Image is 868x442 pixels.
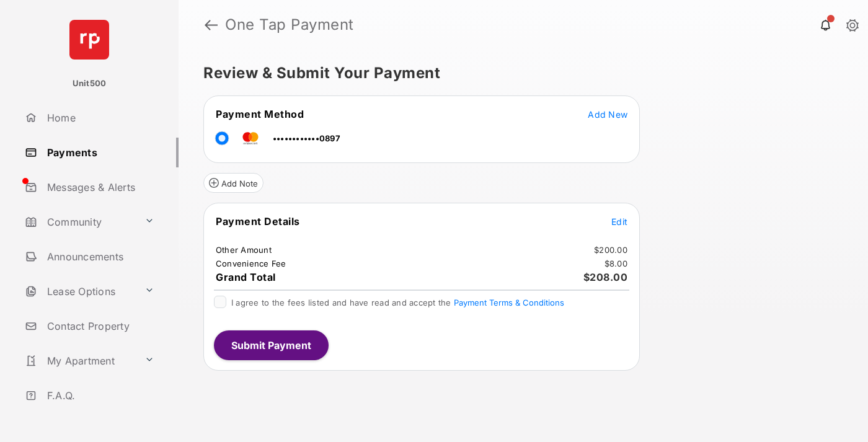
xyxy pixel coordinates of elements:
a: Home [20,103,179,133]
button: Edit [611,215,627,228]
button: Add New [588,108,627,120]
button: I agree to the fees listed and have read and accept the [454,298,564,307]
a: Community [20,207,139,237]
a: Contact Property [20,311,179,341]
span: Grand Total [216,271,276,283]
td: $8.00 [604,258,628,269]
span: Add New [588,109,627,120]
p: Unit500 [73,77,107,90]
img: svg+xml;base64,PHN2ZyB4bWxucz0iaHR0cDovL3d3dy53My5vcmcvMjAwMC9zdmciIHdpZHRoPSI2NCIgaGVpZ2h0PSI2NC... [69,20,109,60]
td: $200.00 [593,244,628,255]
a: Payments [20,138,179,167]
a: F.A.Q. [20,381,179,410]
a: My Apartment [20,346,139,376]
h5: Review & Submit Your Payment [203,66,833,81]
strong: One Tap Payment [225,17,354,32]
a: Lease Options [20,276,139,306]
a: Messages & Alerts [20,172,179,202]
span: ••••••••••••0897 [273,133,340,143]
td: Other Amount [215,244,272,255]
td: Convenience Fee [215,258,287,269]
a: Announcements [20,242,179,272]
span: $208.00 [583,271,628,283]
span: Payment Details [216,215,300,228]
button: Submit Payment [214,330,329,360]
span: Edit [611,216,627,227]
span: I agree to the fees listed and have read and accept the [231,298,564,307]
button: Add Note [203,173,263,193]
span: Payment Method [216,108,304,120]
